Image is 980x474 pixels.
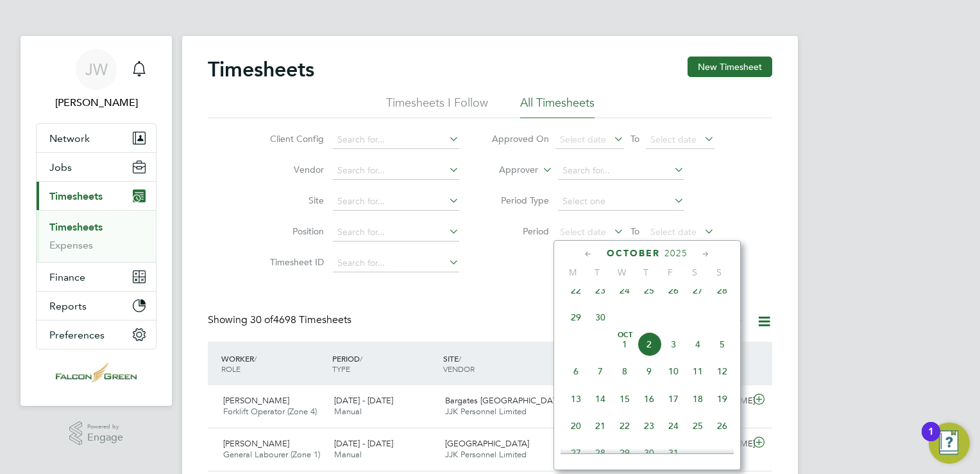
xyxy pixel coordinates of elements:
span: 16 [637,387,661,411]
span: 29 [564,305,588,329]
input: Search for... [333,131,459,149]
span: 7 [588,359,612,383]
div: £720.00 [550,391,617,412]
label: Client Config [266,133,324,145]
span: 21 [588,414,612,438]
a: Expenses [49,239,93,251]
div: 1 [928,432,934,448]
li: Timesheets I Follow [386,95,488,118]
span: 25 [637,278,661,303]
span: JW [85,61,108,78]
a: Go to home page [36,362,156,383]
span: Manual [334,449,362,460]
span: Jobs [49,161,72,173]
input: Search for... [333,162,459,180]
span: 22 [612,414,637,438]
span: 1 [612,332,637,356]
span: Finance [49,271,85,283]
div: Timesheets [37,210,156,262]
span: [PERSON_NAME] [223,395,289,406]
span: 26 [710,414,734,438]
h2: Timesheets [208,57,314,82]
button: Jobs [37,153,156,181]
span: Select date [560,226,606,238]
span: 24 [661,414,686,438]
span: 14 [588,387,612,411]
label: Vendor [266,164,324,175]
span: Powered by [87,421,123,432]
span: 3 [661,332,686,356]
span: 24 [612,278,637,303]
span: Select date [650,134,697,145]
span: Network [49,132,90,145]
div: SITE [440,347,551,380]
span: JJK Personnel Limited [445,406,527,417]
span: T [634,267,658,278]
label: Approved On [491,133,549,145]
span: [GEOGRAPHIC_DATA] [445,438,529,449]
div: WORKER [218,347,329,380]
span: 20 [564,414,588,438]
span: 22 [564,278,588,303]
span: / [254,353,257,364]
span: / [360,353,362,364]
span: 27 [686,278,710,303]
span: 15 [612,387,637,411]
span: Select date [560,134,606,145]
li: All Timesheets [520,95,595,118]
span: 12 [710,359,734,383]
span: 29 [612,441,637,465]
span: [DATE] - [DATE] [334,395,393,406]
span: John Whyte [36,95,156,110]
span: W [609,267,634,278]
span: Forklift Operator (Zone 4) [223,406,317,417]
input: Search for... [333,193,459,211]
span: JJK Personnel Limited [445,449,527,460]
button: Reports [37,292,156,320]
span: 8 [612,359,637,383]
span: S [682,267,707,278]
span: Bargates [GEOGRAPHIC_DATA] (… [445,395,577,406]
span: 28 [588,441,612,465]
input: Select one [558,193,684,211]
label: Approver [480,164,538,177]
span: 30 [588,305,612,329]
span: VENDOR [443,364,475,374]
div: PERIOD [329,347,440,380]
span: 9 [637,359,661,383]
span: 6 [564,359,588,383]
span: Select date [650,226,697,238]
span: To [627,223,643,240]
div: Showing [208,313,354,327]
label: Position [266,225,324,237]
span: TYPE [332,364,350,374]
input: Search for... [558,162,684,180]
span: 26 [661,278,686,303]
label: Period [491,225,549,237]
span: Engage [87,432,123,443]
nav: Main navigation [21,36,172,406]
span: 27 [564,441,588,465]
span: 31 [661,441,686,465]
div: £440.94 [550,434,617,455]
span: Reports [49,300,87,312]
span: 4698 Timesheets [250,313,351,326]
span: Oct [612,332,637,338]
input: Search for... [333,224,459,241]
span: 4 [686,332,710,356]
span: 11 [686,359,710,383]
button: Preferences [37,320,156,349]
span: ROLE [221,364,241,374]
button: Network [37,124,156,152]
span: T [585,267,609,278]
span: 25 [686,414,710,438]
label: Site [266,195,324,206]
span: [DATE] - [DATE] [334,438,393,449]
button: Finance [37,263,156,291]
label: Approved [661,315,744,328]
span: Manual [334,406,362,417]
input: Search for... [333,254,459,272]
span: 30 of [250,313,273,326]
span: 23 [588,278,612,303]
button: Timesheets [37,182,156,210]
